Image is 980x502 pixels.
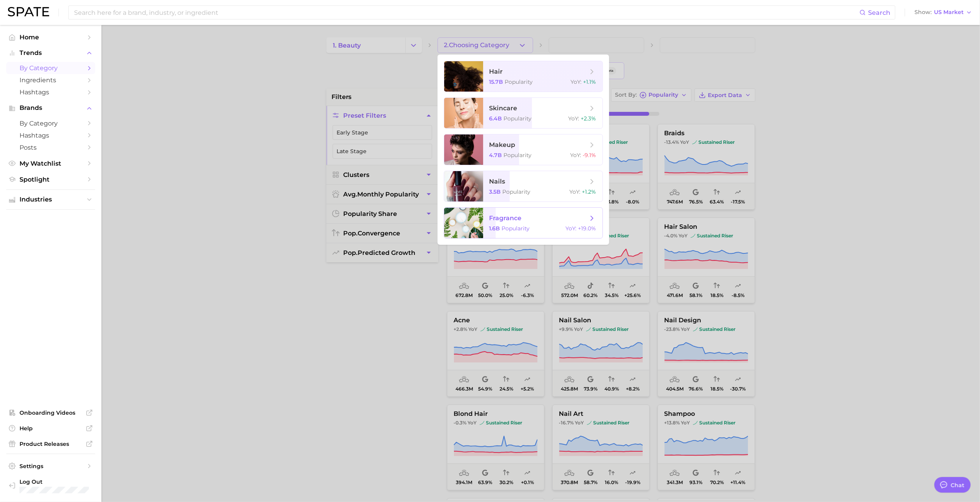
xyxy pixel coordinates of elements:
[6,117,95,129] a: by Category
[19,425,82,432] span: Help
[19,478,89,485] span: Log Out
[582,188,596,195] span: +1.2%
[19,440,82,447] span: Product Releases
[934,10,964,14] span: US Market
[581,115,596,122] span: +2.3%
[6,407,95,419] a: Onboarding Videos
[19,463,82,470] span: Settings
[504,115,532,122] span: Popularity
[19,144,82,151] span: Posts
[6,438,95,450] a: Product Releases
[73,6,859,19] input: Search here for a brand, industry, or ingredient
[6,47,95,59] button: Trends
[6,62,95,74] a: by Category
[489,115,502,122] span: 6.4b
[502,225,530,232] span: Popularity
[505,78,533,85] span: Popularity
[489,214,522,222] span: fragrance
[6,141,95,154] a: Posts
[6,86,95,98] a: Hashtags
[19,196,82,203] span: Industries
[19,76,82,84] span: Ingredients
[19,176,82,183] span: Spotlight
[19,132,82,139] span: Hashtags
[566,225,577,232] span: YoY :
[489,178,505,185] span: nails
[19,34,82,41] span: Home
[578,225,596,232] span: +19.0%
[489,68,503,75] span: hair
[6,31,95,43] a: Home
[504,152,532,159] span: Popularity
[19,104,82,111] span: Brands
[6,460,95,472] a: Settings
[868,9,890,16] span: Search
[489,78,503,85] span: 15.7b
[489,104,517,112] span: skincare
[913,7,974,18] button: ShowUS Market
[6,129,95,141] a: Hashtags
[19,409,82,416] span: Onboarding Videos
[6,74,95,86] a: Ingredients
[19,88,82,96] span: Hashtags
[6,476,95,496] a: Log out. Currently logged in with e-mail fekpe@takasago.com.
[503,188,531,195] span: Popularity
[570,188,581,195] span: YoY :
[571,152,581,159] span: YoY :
[6,422,95,434] a: Help
[569,115,579,122] span: YoY :
[6,173,95,186] a: Spotlight
[6,157,95,170] a: My Watchlist
[583,152,596,159] span: -9.1%
[489,188,501,195] span: 3.5b
[571,78,582,85] span: YoY :
[8,7,49,16] img: SPATE
[583,78,596,85] span: +1.1%
[6,194,95,205] button: Industries
[19,160,82,167] span: My Watchlist
[19,49,82,57] span: Trends
[489,141,516,148] span: makeup
[19,64,82,72] span: by Category
[914,10,932,14] span: Show
[489,225,500,232] span: 1.6b
[19,120,82,127] span: by Category
[6,102,95,114] button: Brands
[489,152,502,159] span: 4.7b
[438,55,609,245] ul: 2.Choosing Category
